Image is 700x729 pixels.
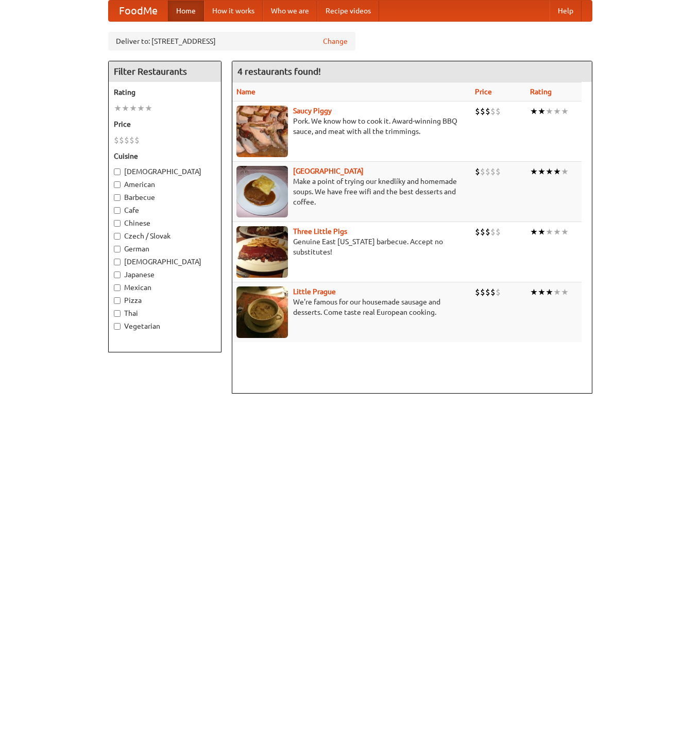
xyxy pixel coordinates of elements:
[145,103,152,114] li: ★
[236,236,467,257] p: Genuine East [US_STATE] barbecue. Accept no substitutes!
[480,286,485,298] li: $
[114,321,216,331] label: Vegetarian
[538,286,545,298] li: ★
[490,166,496,177] li: $
[129,134,134,146] li: $
[553,166,561,177] li: ★
[530,166,538,177] li: ★
[530,286,538,298] li: ★
[538,226,545,238] li: ★
[109,1,168,21] a: FoodMe
[293,287,336,296] a: Little Prague
[129,103,137,114] li: ★
[114,297,121,304] input: Pizza
[480,166,485,177] li: $
[236,176,467,207] p: Make a point of trying our knedlíky and homemade soups. We have free wifi and the best desserts a...
[485,286,490,298] li: $
[114,257,216,267] label: [DEMOGRAPHIC_DATA]
[550,1,582,21] a: Help
[114,282,216,293] label: Mexican
[323,36,348,46] a: Change
[114,231,216,241] label: Czech / Slovak
[485,106,490,117] li: $
[236,297,467,317] p: We're famous for our housemade sausage and desserts. Come taste real European cooking.
[134,134,140,146] li: $
[496,106,501,117] li: $
[122,103,129,114] li: ★
[114,194,121,201] input: Barbecue
[114,269,216,280] label: Japanese
[114,323,121,330] input: Vegetarian
[293,227,347,235] a: Three Little Pigs
[485,226,490,238] li: $
[114,310,121,317] input: Thai
[263,1,317,21] a: Who we are
[236,286,288,338] img: littleprague.jpg
[545,166,553,177] li: ★
[317,1,379,21] a: Recipe videos
[553,226,561,238] li: ★
[545,286,553,298] li: ★
[114,134,119,146] li: $
[114,179,216,190] label: American
[204,1,263,21] a: How it works
[485,166,490,177] li: $
[237,66,321,76] ng-pluralize: 4 restaurants found!
[530,226,538,238] li: ★
[109,61,221,82] h4: Filter Restaurants
[114,284,121,291] input: Mexican
[114,308,216,318] label: Thai
[545,226,553,238] li: ★
[114,119,216,129] h5: Price
[490,226,496,238] li: $
[561,106,569,117] li: ★
[114,181,121,188] input: American
[114,233,121,240] input: Czech / Slovak
[108,32,355,50] div: Deliver to: [STREET_ADDRESS]
[475,286,480,298] li: $
[114,259,121,265] input: [DEMOGRAPHIC_DATA]
[236,166,288,217] img: czechpoint.jpg
[490,106,496,117] li: $
[119,134,124,146] li: $
[114,151,216,161] h5: Cuisine
[475,88,492,96] a: Price
[236,106,288,157] img: saucy.jpg
[114,103,122,114] li: ★
[293,167,364,175] a: [GEOGRAPHIC_DATA]
[496,286,501,298] li: $
[553,286,561,298] li: ★
[114,246,121,252] input: German
[480,106,485,117] li: $
[114,295,216,306] label: Pizza
[480,226,485,238] li: $
[114,220,121,227] input: Chinese
[561,286,569,298] li: ★
[114,87,216,97] h5: Rating
[496,166,501,177] li: $
[475,166,480,177] li: $
[236,88,255,96] a: Name
[538,106,545,117] li: ★
[114,166,216,177] label: [DEMOGRAPHIC_DATA]
[114,207,121,214] input: Cafe
[475,106,480,117] li: $
[236,226,288,278] img: littlepigs.jpg
[114,205,216,215] label: Cafe
[124,134,129,146] li: $
[137,103,145,114] li: ★
[538,166,545,177] li: ★
[475,226,480,238] li: $
[236,116,467,137] p: Pork. We know how to cook it. Award-winning BBQ sauce, and meat with all the trimmings.
[553,106,561,117] li: ★
[561,226,569,238] li: ★
[530,106,538,117] li: ★
[168,1,204,21] a: Home
[114,272,121,278] input: Japanese
[293,107,332,115] a: Saucy Piggy
[114,168,121,175] input: [DEMOGRAPHIC_DATA]
[496,226,501,238] li: $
